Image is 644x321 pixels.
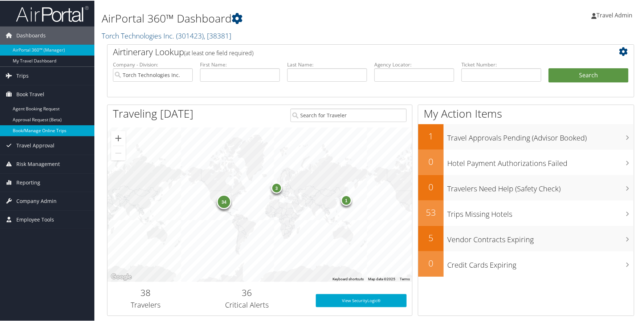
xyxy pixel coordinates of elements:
[109,272,133,281] img: Google
[217,194,231,208] div: 34
[287,60,367,68] label: Last Name:
[418,206,444,218] h2: 53
[418,149,634,174] a: 0Hotel Payment Authorizations Failed
[113,286,178,298] h2: 38
[113,60,193,68] label: Company - Division:
[418,180,444,192] h2: 0
[418,231,444,243] h2: 5
[111,145,126,160] button: Zoom out
[16,210,54,228] span: Employee Tools
[184,48,253,56] span: (at least one field required)
[418,123,634,149] a: 1Travel Approvals Pending (Advisor Booked)
[447,230,634,244] h3: Vendor Contracts Expiring
[418,256,444,269] h2: 0
[596,11,632,19] span: Travel Admin
[316,293,407,306] a: View SecurityLogic®
[447,129,634,142] h3: Travel Approvals Pending (Advisor Booked)
[418,200,634,225] a: 53Trips Missing Hotels
[204,30,231,40] span: , [ 38381 ]
[16,191,57,210] span: Company Admin
[447,205,634,219] h3: Trips Missing Hotels
[418,105,634,121] h1: My Action Items
[109,272,133,281] a: Open this area in Google Maps (opens a new window)
[189,299,305,309] h3: Critical Alerts
[591,4,640,25] a: Travel Admin
[113,105,193,121] h1: Traveling [DATE]
[113,299,178,309] h3: Travelers
[200,60,280,68] label: First Name:
[16,154,60,172] span: Risk Management
[447,179,634,193] h3: Travelers Need Help (Safety Check)
[418,251,634,276] a: 0Credit Cards Expiring
[461,60,541,68] label: Ticket Number:
[16,26,46,44] span: Dashboards
[418,174,634,200] a: 0Travelers Need Help (Safety Check)
[271,182,282,193] div: 3
[341,194,352,205] div: 1
[374,60,454,68] label: Agency Locator:
[176,30,204,40] span: ( 301423 )
[333,276,364,281] button: Keyboard shortcuts
[290,108,406,121] input: Search for Traveler
[102,10,460,25] h1: AirPortal 360™ Dashboard
[549,68,628,82] button: Search
[400,276,410,280] a: Terms (opens in new tab)
[189,286,305,298] h2: 36
[102,30,231,40] a: Torch Technologies Inc.
[111,130,126,145] button: Zoom in
[16,173,40,191] span: Reporting
[368,276,395,280] span: Map data ©2025
[16,136,54,154] span: Travel Approval
[113,45,584,57] h2: Airtinerary Lookup
[447,154,634,168] h3: Hotel Payment Authorizations Failed
[16,66,29,84] span: Trips
[16,85,44,103] span: Book Travel
[418,155,444,167] h2: 0
[16,5,89,22] img: airportal-logo.png
[418,129,444,142] h2: 1
[418,225,634,251] a: 5Vendor Contracts Expiring
[447,256,634,269] h3: Credit Cards Expiring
